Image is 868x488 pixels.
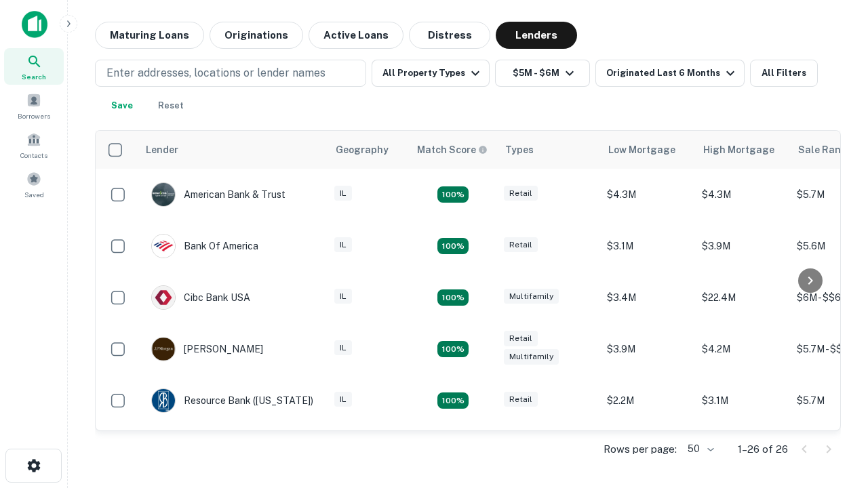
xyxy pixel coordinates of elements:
div: Retail [504,186,538,201]
th: Geography [328,131,409,169]
div: Retail [504,331,538,346]
td: $4.3M [600,169,695,220]
th: Lender [138,131,328,169]
p: 1–26 of 26 [738,441,788,457]
th: Low Mortgage [600,131,695,169]
button: All Filters [750,60,818,87]
p: Enter addresses, locations or lender names [106,65,325,81]
div: Bank Of America [151,234,258,258]
img: picture [152,338,175,361]
span: Saved [24,189,44,200]
div: Geography [336,142,389,158]
td: $3.9M [695,220,790,272]
div: [PERSON_NAME] [151,337,263,361]
a: Saved [4,166,64,203]
span: Contacts [20,150,47,161]
td: $4.2M [695,323,790,375]
div: IL [334,340,352,356]
td: $2.2M [600,375,695,426]
button: Originated Last 6 Months [595,60,745,87]
button: $5M - $6M [495,60,590,87]
div: High Mortgage [703,142,774,158]
td: $4.3M [695,169,790,220]
div: Originated Last 6 Months [606,65,738,81]
td: $19.4M [695,426,790,478]
button: Lenders [496,22,577,49]
div: Cibc Bank USA [151,285,250,310]
div: Low Mortgage [608,142,675,158]
div: Retail [504,237,538,253]
p: Rows per page: [604,441,677,457]
div: Matching Properties: 4, hasApolloMatch: undefined [437,289,469,306]
button: Enter addresses, locations or lender names [95,60,366,87]
td: $3.1M [600,220,695,272]
button: Save your search to get updates of matches that match your search criteria. [100,92,144,119]
button: Maturing Loans [95,22,204,49]
div: Capitalize uses an advanced AI algorithm to match your search with the best lender. The match sco... [417,142,488,157]
img: picture [152,235,175,258]
div: Multifamily [504,289,559,304]
div: Multifamily [504,349,559,365]
div: IL [334,392,352,407]
h6: Match Score [417,142,485,157]
div: IL [334,186,352,201]
th: High Mortgage [695,131,790,169]
div: Matching Properties: 4, hasApolloMatch: undefined [437,341,469,357]
div: Resource Bank ([US_STATE]) [151,388,313,413]
div: Lender [146,142,178,158]
img: capitalize-icon.png [22,11,47,38]
div: IL [334,289,352,304]
td: $22.4M [695,272,790,323]
img: picture [152,183,175,206]
div: Matching Properties: 4, hasApolloMatch: undefined [437,238,469,254]
th: Capitalize uses an advanced AI algorithm to match your search with the best lender. The match sco... [409,131,497,169]
img: picture [152,286,175,309]
a: Contacts [4,127,64,163]
img: picture [152,389,175,412]
button: Active Loans [309,22,403,49]
span: Search [22,71,46,82]
div: American Bank & Trust [151,182,285,207]
td: $3.4M [600,272,695,323]
div: Retail [504,392,538,407]
button: Originations [210,22,303,49]
span: Borrowers [18,110,50,121]
div: Matching Properties: 4, hasApolloMatch: undefined [437,392,469,409]
div: IL [334,237,352,253]
div: Types [505,142,534,158]
div: Matching Properties: 7, hasApolloMatch: undefined [437,186,469,203]
td: $19.4M [600,426,695,478]
th: Types [497,131,600,169]
div: 50 [682,439,716,459]
button: Reset [149,92,193,119]
td: $3.1M [695,375,790,426]
a: Borrowers [4,87,64,124]
button: Distress [409,22,490,49]
td: $3.9M [600,323,695,375]
button: All Property Types [372,60,490,87]
iframe: Chat Widget [800,336,868,401]
a: Search [4,48,64,85]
